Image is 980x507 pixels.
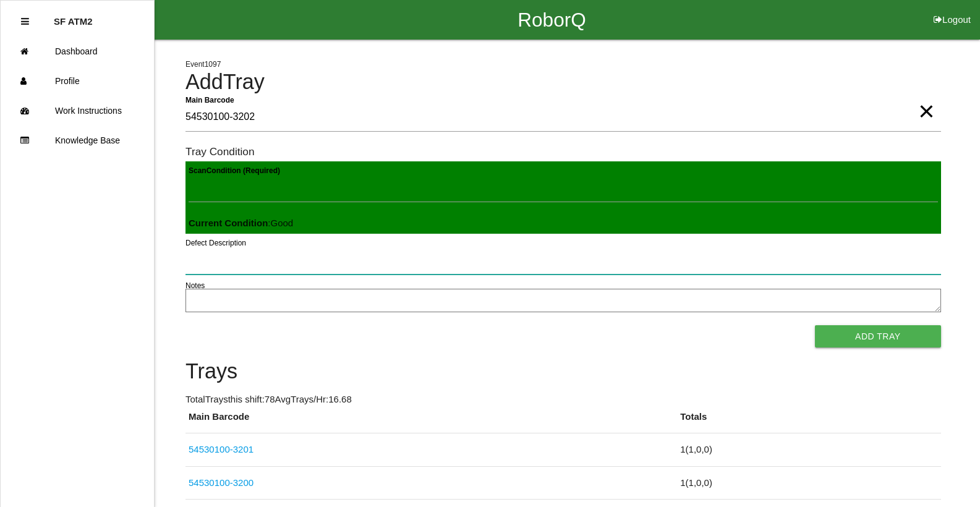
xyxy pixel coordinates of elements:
span: Event 1097 [185,60,221,69]
b: Scan Condition (Required) [189,166,280,175]
h4: Add Tray [185,70,941,94]
b: Main Barcode [185,95,234,104]
span: Clear Input [918,87,934,111]
th: Totals [677,410,940,433]
td: 1 ( 1 , 0 , 0 ) [677,466,940,500]
p: SF ATM2 [54,7,93,27]
p: Total Trays this shift: 78 Avg Trays /Hr: 16.68 [185,393,941,407]
a: Work Instructions [1,96,154,126]
a: Knowledge Base [1,126,154,155]
span: : Good [189,218,293,228]
label: Notes [185,280,205,291]
a: 54530100-3201 [189,444,254,454]
b: Current Condition [189,218,268,228]
a: Profile [1,66,154,96]
td: 1 ( 1 , 0 , 0 ) [677,433,940,467]
div: Close [21,7,29,36]
h6: Tray Condition [185,146,941,158]
input: Required [185,103,941,132]
th: Main Barcode [185,410,677,433]
a: 54530100-3200 [189,477,254,488]
button: Add Tray [815,325,941,347]
label: Defect Description [185,237,246,249]
a: Dashboard [1,36,154,66]
h4: Trays [185,360,941,383]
